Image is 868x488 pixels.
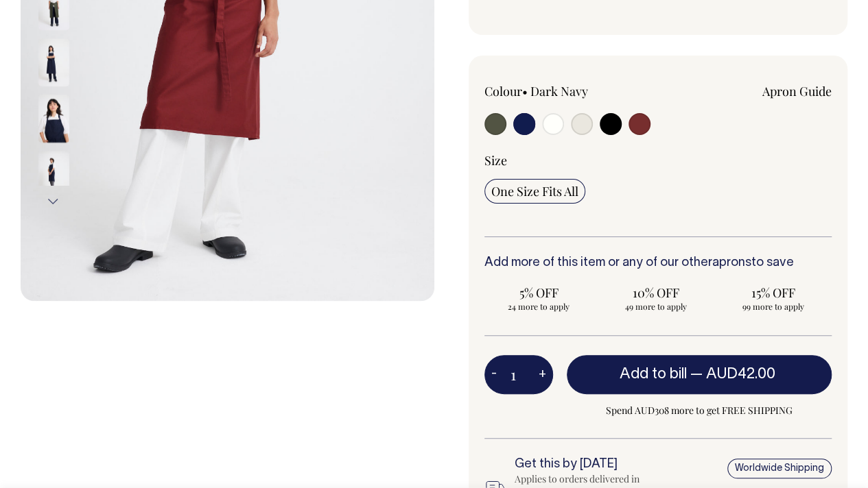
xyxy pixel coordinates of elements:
[43,186,64,217] button: Next
[484,280,594,316] input: 5% OFF 24 more to apply
[484,256,832,270] h6: Add more of this item or any of our other to save
[718,280,828,316] input: 15% OFF 99 more to apply
[491,301,587,312] span: 24 more to apply
[491,284,587,301] span: 5% OFF
[38,95,69,143] img: dark-navy
[725,284,821,301] span: 15% OFF
[484,179,585,204] input: One Size Fits All
[484,83,624,99] div: Colour
[567,402,832,419] span: Spend AUD308 more to get FREE SHIPPING
[530,83,588,99] label: Dark Navy
[725,301,821,312] span: 99 more to apply
[515,458,674,472] h6: Get this by [DATE]
[38,151,69,199] img: dark-navy
[712,257,751,269] a: aprons
[484,152,832,169] div: Size
[690,367,779,381] span: —
[620,367,687,381] span: Add to bill
[484,361,504,389] button: -
[567,355,832,393] button: Add to bill —AUD42.00
[608,301,703,312] span: 49 more to apply
[762,83,832,99] a: Apron Guide
[522,83,528,99] span: •
[706,367,775,381] span: AUD42.00
[491,183,578,199] span: One Size Fits All
[601,280,710,316] input: 10% OFF 49 more to apply
[38,38,69,86] img: dark-navy
[532,361,553,389] button: +
[608,284,703,301] span: 10% OFF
